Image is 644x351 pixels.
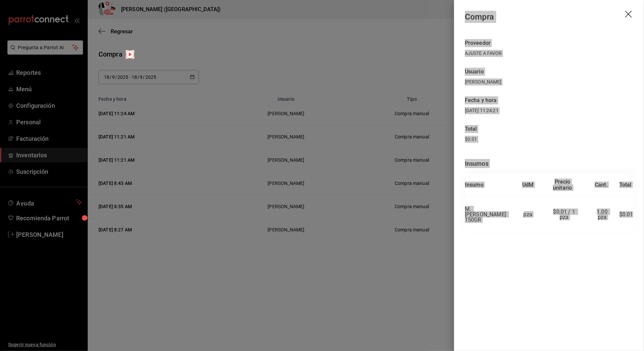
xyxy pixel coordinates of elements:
div: Proveedor [465,39,633,47]
div: AJUSTE A FAVOR [465,50,633,57]
span: $0.01 [619,211,633,218]
div: UdM [522,182,534,188]
div: Insumos [465,159,633,168]
div: Precio unitario [553,179,572,191]
div: [PERSON_NAME] [465,78,633,86]
div: Usuario [465,68,633,76]
div: Total [465,125,633,133]
div: Cant. [595,182,608,188]
span: $0.01 [465,136,477,142]
span: 1.00 pza [597,209,609,220]
div: [DATE] 11:24:21 [465,107,549,114]
button: drag [625,11,633,19]
div: Insumo [465,182,483,188]
img: Tooltip marker [126,50,134,59]
td: pza [512,197,543,232]
div: Fecha y hora [465,96,549,104]
div: Compra [465,11,494,23]
span: $0.01 / 1 pza [553,209,577,220]
td: M. [PERSON_NAME] 150GR [465,197,512,232]
div: Total [619,182,632,188]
